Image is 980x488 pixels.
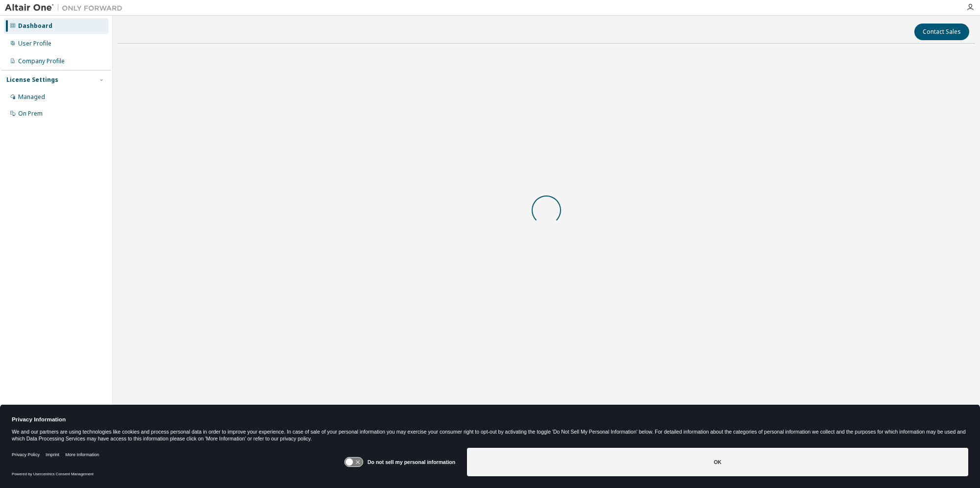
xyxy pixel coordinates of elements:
[6,76,58,84] div: License Settings
[18,40,51,48] div: User Profile
[18,57,65,65] div: Company Profile
[18,93,45,101] div: Managed
[5,3,127,13] img: Altair One
[18,22,52,30] div: Dashboard
[914,24,969,40] button: Contact Sales
[18,110,43,118] div: On Prem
